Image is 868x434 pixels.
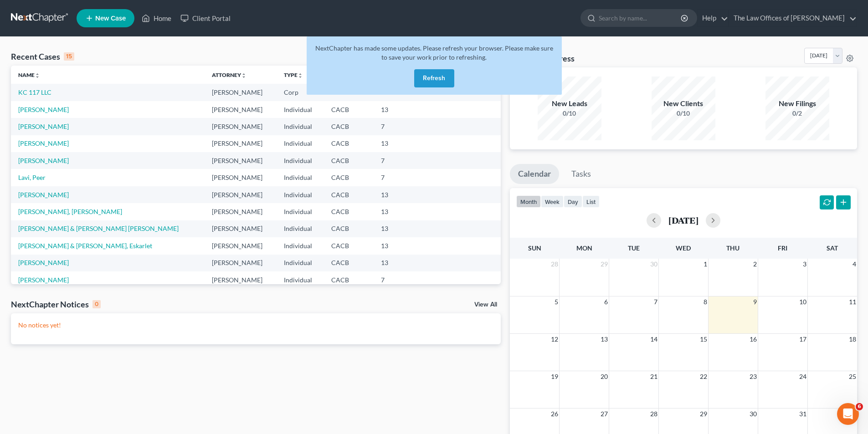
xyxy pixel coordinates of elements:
[516,195,541,208] button: month
[374,203,424,220] td: 13
[798,371,807,382] span: 24
[550,408,559,419] span: 26
[324,169,373,186] td: CACB
[550,259,559,270] span: 28
[315,44,553,61] span: NextChapter has made some updates. Please refresh your browser. Please make sure to save your wor...
[802,259,807,270] span: 3
[18,191,69,199] a: [PERSON_NAME]
[563,164,599,184] a: Tasks
[541,195,564,208] button: week
[205,84,277,101] td: [PERSON_NAME]
[205,220,277,237] td: [PERSON_NAME]
[374,101,424,118] td: 13
[205,135,277,152] td: [PERSON_NAME]
[765,98,829,109] div: New Filings
[324,101,373,118] td: CACB
[374,271,424,288] td: 7
[35,73,40,78] i: unfold_more
[18,123,69,130] a: [PERSON_NAME]
[324,135,373,152] td: CACB
[205,118,277,135] td: [PERSON_NAME]
[64,52,74,61] div: 15
[241,73,247,78] i: unfold_more
[205,152,277,169] td: [PERSON_NAME]
[18,157,69,164] a: [PERSON_NAME]
[212,71,247,78] a: Attorneyunfold_more
[277,220,324,237] td: Individual
[277,169,324,186] td: Individual
[798,408,807,419] span: 31
[628,244,640,252] span: Tue
[18,242,152,250] a: [PERSON_NAME] & [PERSON_NAME], Eskarlet
[837,403,859,425] iframe: Intercom live chat
[749,408,758,419] span: 30
[798,296,807,307] span: 10
[95,15,126,22] span: New Case
[277,118,324,135] td: Individual
[205,186,277,203] td: [PERSON_NAME]
[699,408,708,419] span: 29
[703,259,708,270] span: 1
[205,237,277,254] td: [PERSON_NAME]
[374,237,424,254] td: 13
[298,73,303,78] i: unfold_more
[729,10,857,26] a: The Law Offices of [PERSON_NAME]
[176,10,235,26] a: Client Portal
[749,371,758,382] span: 23
[374,255,424,271] td: 13
[749,334,758,345] span: 16
[649,334,658,345] span: 14
[414,69,454,87] button: Refresh
[324,152,373,169] td: CACB
[18,259,69,266] a: [PERSON_NAME]
[18,174,46,181] a: Lavi, Peer
[277,255,324,271] td: Individual
[852,259,857,270] span: 4
[676,244,691,252] span: Wed
[18,321,493,330] p: No notices yet!
[324,203,373,220] td: CACB
[18,139,69,147] a: [PERSON_NAME]
[277,101,324,118] td: Individual
[752,296,758,307] span: 9
[324,271,373,288] td: CACB
[649,408,658,419] span: 28
[699,334,708,345] span: 15
[848,296,857,307] span: 11
[668,215,699,225] h2: [DATE]
[277,186,324,203] td: Individual
[374,220,424,237] td: 13
[599,10,682,26] input: Search by name...
[18,88,51,96] a: KC 117 LLC
[528,244,541,252] span: Sun
[554,296,559,307] span: 5
[18,208,122,215] a: [PERSON_NAME], [PERSON_NAME]
[277,135,324,152] td: Individual
[603,296,609,307] span: 6
[652,98,715,109] div: New Clients
[277,271,324,288] td: Individual
[374,169,424,186] td: 7
[374,186,424,203] td: 13
[11,51,74,62] div: Recent Cases
[538,98,601,109] div: New Leads
[374,152,424,169] td: 7
[856,403,863,410] span: 6
[576,244,592,252] span: Mon
[18,276,69,284] a: [PERSON_NAME]
[550,371,559,382] span: 19
[827,244,838,252] span: Sat
[137,10,176,26] a: Home
[324,220,373,237] td: CACB
[277,237,324,254] td: Individual
[324,186,373,203] td: CACB
[277,203,324,220] td: Individual
[600,408,609,419] span: 27
[698,10,728,26] a: Help
[564,195,582,208] button: day
[18,71,40,78] a: Nameunfold_more
[205,169,277,186] td: [PERSON_NAME]
[582,195,600,208] button: list
[778,244,787,252] span: Fri
[510,164,559,184] a: Calendar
